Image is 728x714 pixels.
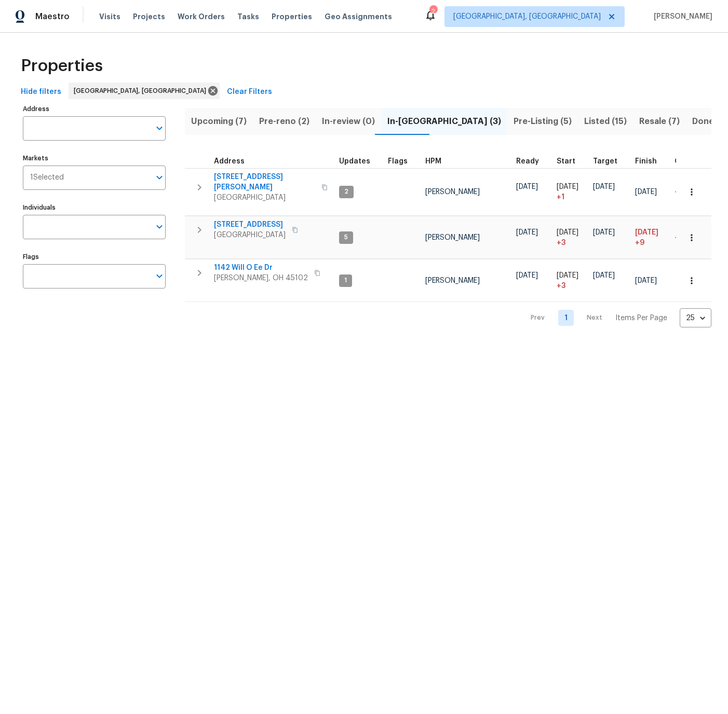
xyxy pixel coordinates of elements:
[635,238,644,248] span: +9
[615,313,667,323] p: Items Per Page
[635,277,657,284] span: [DATE]
[425,234,480,241] span: [PERSON_NAME]
[133,11,165,22] span: Projects
[429,6,437,17] div: 2
[227,86,272,99] span: Clear Filters
[425,277,480,284] span: [PERSON_NAME]
[23,155,166,161] label: Markets
[552,216,589,259] td: Project started 3 days late
[516,229,538,236] span: [DATE]
[635,188,657,196] span: [DATE]
[675,158,711,165] div: Days past target finish date
[191,114,247,129] span: Upcoming (7)
[152,219,167,234] button: Open
[516,158,539,165] span: Ready
[152,121,167,135] button: Open
[214,230,286,240] span: [GEOGRAPHIC_DATA]
[557,183,578,190] span: [DATE]
[593,229,615,236] span: [DATE]
[680,305,711,332] div: 25
[675,188,684,196] span: +6
[516,183,538,190] span: [DATE]
[214,172,315,193] span: [STREET_ADDRESS][PERSON_NAME]
[514,114,572,129] span: Pre-Listing (5)
[69,83,220,99] div: [GEOGRAPHIC_DATA], [GEOGRAPHIC_DATA]
[521,308,711,327] nav: Pagination Navigation
[516,158,548,165] div: Earliest renovation start date (first business day after COE or Checkout)
[552,168,589,216] td: Project started 1 days late
[237,13,259,20] span: Tasks
[635,158,666,165] div: Projected renovation finish date
[557,238,565,248] span: + 3
[214,158,245,165] span: Address
[631,216,670,259] td: Scheduled to finish 9 day(s) late
[557,281,565,291] span: + 3
[322,114,375,129] span: In-review (0)
[340,233,352,242] span: 5
[639,114,680,129] span: Resale (7)
[593,272,615,279] span: [DATE]
[670,168,715,216] td: 6 day(s) past target finish date
[17,83,65,102] button: Hide filters
[650,11,712,22] span: [PERSON_NAME]
[557,229,578,236] span: [DATE]
[675,158,702,165] span: Overall
[670,216,715,259] td: 9 day(s) past target finish date
[635,229,658,236] span: [DATE]
[178,11,225,22] span: Work Orders
[516,272,538,279] span: [DATE]
[593,158,627,165] div: Target renovation project end date
[425,188,480,196] span: [PERSON_NAME]
[557,272,578,279] span: [DATE]
[552,259,589,302] td: Project started 3 days late
[21,86,61,99] span: Hide filters
[74,86,210,96] span: [GEOGRAPHIC_DATA], [GEOGRAPHIC_DATA]
[214,219,286,230] span: [STREET_ADDRESS]
[425,158,441,165] span: HPM
[558,310,574,326] a: Goto page 1
[99,11,120,22] span: Visits
[584,114,627,129] span: Listed (15)
[214,193,315,203] span: [GEOGRAPHIC_DATA]
[30,173,64,182] span: 1 Selected
[325,11,392,22] span: Geo Assignments
[340,276,351,285] span: 1
[593,158,617,165] span: Target
[214,263,308,273] span: 1142 Will O Ee Dr
[593,183,615,190] span: [DATE]
[557,158,585,165] div: Actual renovation start date
[339,158,370,165] span: Updates
[387,114,501,129] span: In-[GEOGRAPHIC_DATA] (3)
[214,273,308,283] span: [PERSON_NAME], OH 45102
[152,170,167,185] button: Open
[23,254,166,260] label: Flags
[21,61,103,71] span: Properties
[675,234,684,241] span: +9
[453,11,601,22] span: [GEOGRAPHIC_DATA], [GEOGRAPHIC_DATA]
[35,11,70,22] span: Maestro
[635,158,657,165] span: Finish
[557,158,575,165] span: Start
[152,269,167,283] button: Open
[223,83,276,102] button: Clear Filters
[23,204,166,211] label: Individuals
[259,114,309,129] span: Pre-reno (2)
[23,106,166,112] label: Address
[272,11,312,22] span: Properties
[388,158,408,165] span: Flags
[557,192,564,202] span: + 1
[340,187,353,196] span: 2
